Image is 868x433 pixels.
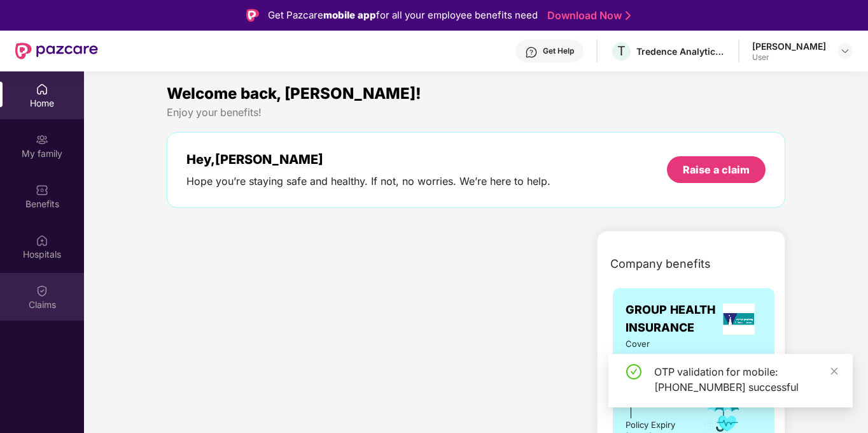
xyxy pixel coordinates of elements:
img: svg+xml;base64,PHN2ZyBpZD0iQ2xhaW0iIHhtbG5zPSJodHRwOi8vd3d3LnczLm9yZy8yMDAwL3N2ZyIgd2lkdGg9IjIwIi... [36,284,48,297]
div: Get Help [543,46,574,56]
a: Download Now [547,9,627,22]
img: svg+xml;base64,PHN2ZyBpZD0iSGVscC0zMngzMiIgeG1sbnM9Imh0dHA6Ly93d3cudzMub3JnLzIwMDAvc3ZnIiB3aWR0aD... [525,46,538,59]
img: svg+xml;base64,PHN2ZyBpZD0iRHJvcGRvd24tMzJ4MzIiIHhtbG5zPSJodHRwOi8vd3d3LnczLm9yZy8yMDAwL3N2ZyIgd2... [840,46,850,56]
div: Hey, [PERSON_NAME] [186,152,550,167]
div: Hope you’re staying safe and healthy. If not, no worries. We’re here to help. [186,175,550,188]
img: svg+xml;base64,PHN2ZyBpZD0iSG9tZSIgeG1sbnM9Imh0dHA6Ly93d3cudzMub3JnLzIwMDAvc3ZnIiB3aWR0aD0iMjAiIG... [36,83,48,96]
span: close [830,367,839,376]
span: check-circle [626,364,641,379]
div: Raise a claim [683,163,750,177]
div: Enjoy your benefits! [167,106,785,119]
img: svg+xml;base64,PHN2ZyB3aWR0aD0iMjAiIGhlaWdodD0iMjAiIHZpZXdCb3g9IjAgMCAyMCAyMCIgZmlsbD0ibm9uZSIgeG... [36,133,48,146]
strong: mobile app [323,9,376,21]
span: T [617,43,626,59]
div: Policy Expiry [626,418,675,432]
div: User [752,52,826,62]
div: Get Pazcare for all your employee benefits need [268,8,538,23]
img: New Pazcare Logo [15,43,98,59]
div: OTP validation for mobile: [PHONE_NUMBER] successful [654,364,837,395]
img: Stroke [626,9,631,22]
span: GROUP HEALTH INSURANCE [626,301,716,337]
span: ₹5 Lakhs [626,352,685,364]
span: Cover [626,337,685,351]
img: Logo [246,9,259,22]
img: svg+xml;base64,PHN2ZyBpZD0iQmVuZWZpdHMiIHhtbG5zPSJodHRwOi8vd3d3LnczLm9yZy8yMDAwL3N2ZyIgd2lkdGg9Ij... [36,184,48,196]
div: [PERSON_NAME] [752,40,826,52]
div: Tredence Analytics Solutions Private Limited [636,45,725,57]
img: insurerLogo [723,304,755,335]
span: Welcome back, [PERSON_NAME]! [167,84,421,103]
span: Company benefits [610,255,711,273]
img: svg+xml;base64,PHN2ZyBpZD0iSG9zcGl0YWxzIiB4bWxucz0iaHR0cDovL3d3dy53My5vcmcvMjAwMC9zdmciIHdpZHRoPS... [36,234,48,247]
